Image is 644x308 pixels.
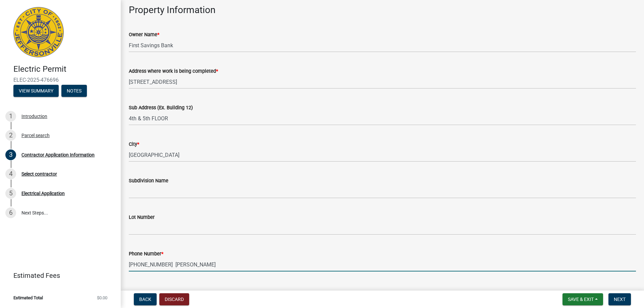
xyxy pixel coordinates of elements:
label: Sub Address (Ex. Building 12) [129,106,193,110]
wm-modal-confirm: Notes [61,88,87,94]
div: 3 [5,149,16,160]
label: City [129,142,139,147]
span: ELEC-2025-476696 [13,77,107,83]
label: Phone Number [129,252,163,256]
div: Parcel search [21,133,50,138]
div: 2 [5,130,16,141]
button: Back [134,293,157,305]
label: Subdivision Name [129,179,168,183]
a: Estimated Fees [5,269,110,282]
div: Electrical Application [21,191,65,196]
label: Address where work is being completed [129,69,218,74]
button: Notes [61,85,87,97]
div: 6 [5,207,16,218]
img: City of Jeffersonville, Indiana [13,7,64,57]
button: Next [608,293,631,305]
button: View Summary [13,85,59,97]
span: Back [139,297,151,302]
div: 5 [5,188,16,199]
label: Lot Number [129,215,155,220]
label: Owner Name [129,33,159,37]
div: Select contractor [21,172,57,176]
span: Save & Exit [568,297,594,302]
h3: Property Information [129,4,636,16]
div: 1 [5,111,16,122]
h4: Electric Permit [13,64,115,74]
button: Discard [159,293,189,305]
div: Contractor Application Information [21,152,95,157]
span: Next [614,297,626,302]
button: Save & Exit [562,293,603,305]
wm-modal-confirm: Summary [13,88,59,94]
div: Introduction [21,114,47,119]
span: $0.00 [97,296,107,300]
div: 4 [5,169,16,179]
span: Estimated Total [13,296,43,300]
